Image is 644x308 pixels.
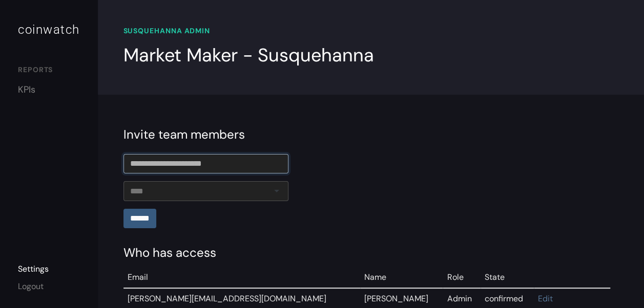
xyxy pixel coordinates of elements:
[18,83,80,97] a: KPIs
[18,64,80,78] div: REPORTS
[481,267,534,288] td: State
[447,293,471,304] span: Admin
[123,26,619,36] div: SUSQUEHANNA ADMIN
[18,281,44,292] a: Logout
[123,244,619,262] div: Who has access
[360,267,443,288] td: Name
[538,293,553,304] a: Edit
[18,20,80,39] div: coinwatch
[443,267,480,288] td: Role
[123,267,360,288] td: Email
[123,125,619,144] div: Invite team members
[123,41,374,69] div: Market Maker - Susquehanna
